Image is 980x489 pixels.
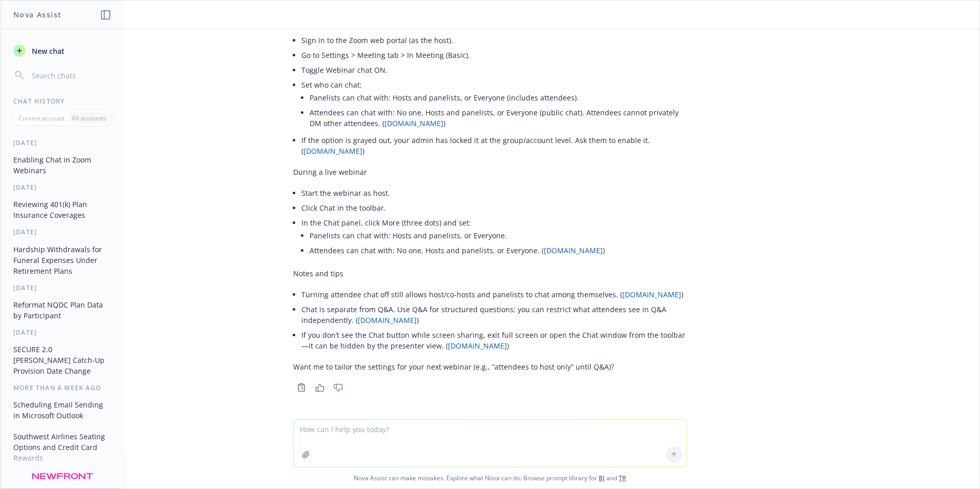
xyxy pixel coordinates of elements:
[293,361,687,372] p: Want me to tailor the settings for your next webinar (e.g., “attendees to host only” until Q&A)?
[301,287,687,302] li: Turning attendee chat off still allows host/co-hosts and panelists to chat among themselves. ( )
[310,90,687,105] li: Panelists can chat with: Hosts and panelists, or Everyone (includes attendees).
[297,383,306,392] svg: Copy to clipboard
[599,474,605,482] a: BI
[9,196,115,223] button: Reviewing 401(k) Plan Insurance Coverages
[301,77,687,133] li: Set who can chat:
[9,396,115,424] button: Scheduling Email Sending in Microsoft Outlook
[5,467,975,488] span: Nova Assist can make mistakes. Explore what Nova can do: Browse prompt library for and
[301,63,687,77] li: Toggle Webinar chat ON.
[301,48,687,63] li: Go to Settings > Meeting tab > In Meeting (Basic).
[448,341,507,351] a: [DOMAIN_NAME]
[1,283,124,292] div: [DATE]
[303,146,362,156] a: [DOMAIN_NAME]
[1,183,124,192] div: [DATE]
[358,315,417,325] a: [DOMAIN_NAME]
[622,290,681,299] a: [DOMAIN_NAME]
[9,42,115,60] button: New chat
[301,215,687,260] li: In the Chat panel, click More (three dots) and set:
[1,383,124,392] div: More than a week ago
[301,33,687,48] li: Sign in to the Zoom web portal (as the host).
[384,118,443,128] a: [DOMAIN_NAME]
[310,228,687,243] li: Panelists can chat with: Hosts and panelists, or Everyone.
[301,200,687,215] li: Click Chat in the toolbar.
[1,328,124,337] div: [DATE]
[72,114,106,123] p: All accounts
[1,228,124,236] div: [DATE]
[301,133,687,158] li: If the option is grayed out, your admin has locked it at the group/account level. Ask them to ena...
[330,380,346,395] button: Thumbs down
[293,268,687,279] p: Notes and tips
[18,114,65,123] p: Current account
[30,68,111,83] input: Search chats
[310,105,687,131] li: Attendees can chat with: No one, Hosts and panelists, or Everyone (public chat). Attendees cannot...
[9,151,115,179] button: Enabling Chat in Zoom Webinars
[310,243,687,258] li: Attendees can chat with: No one, Hosts and panelists, or Everyone. ( )
[9,428,115,466] button: Southwest Airlines Seating Options and Credit Card Rewards
[30,46,65,56] span: New chat
[13,9,62,20] h1: Nova Assist
[9,341,115,379] button: SECURE 2.0 [PERSON_NAME] Catch-Up Provision Date Change
[1,138,124,147] div: [DATE]
[9,296,115,324] button: Reformat NQDC Plan Data by Participant
[1,97,124,106] div: Chat History
[301,328,687,353] li: If you don’t see the Chat button while screen sharing, exit full screen or open the Chat window f...
[544,246,603,255] a: [DOMAIN_NAME]
[301,302,687,328] li: Chat is separate from Q&A. Use Q&A for structured questions; you can restrict what attendees see ...
[9,241,115,279] button: Hardship Withdrawals for Funeral Expenses Under Retirement Plans
[301,186,687,200] li: Start the webinar as host.
[619,474,626,482] a: TR
[293,167,687,177] p: During a live webinar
